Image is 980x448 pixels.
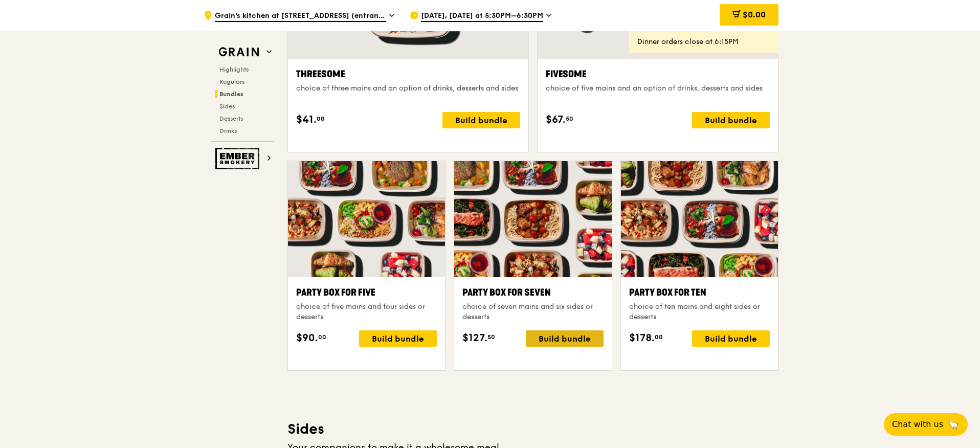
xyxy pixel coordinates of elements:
div: Build bundle [526,330,604,347]
span: Bundles [219,91,243,98]
span: Chat with us [892,418,943,431]
div: Dinner orders close at 6:15PM [637,37,770,47]
span: 00 [655,333,663,341]
div: Fivesome [546,67,770,81]
img: Grain web logo [215,43,262,61]
span: 50 [566,115,573,123]
div: choice of ten mains and eight sides or desserts [629,302,770,322]
span: [DATE], [DATE] at 5:30PM–6:30PM [421,11,543,22]
div: choice of seven mains and six sides or desserts [462,302,603,322]
div: Build bundle [359,330,437,347]
div: choice of five mains and four sides or desserts [296,302,437,322]
span: Sides [219,103,235,110]
div: Build bundle [692,330,770,347]
span: Desserts [219,115,243,122]
button: Chat with us🦙 [884,413,968,436]
div: Party Box for Ten [629,285,770,300]
span: Highlights [219,66,249,73]
span: $41. [296,112,317,127]
span: $178. [629,330,655,346]
span: 00 [318,333,326,341]
span: 00 [317,115,325,123]
span: $0.00 [743,10,766,19]
div: Party Box for Seven [462,285,603,300]
span: $67. [546,112,566,127]
span: Grain's kitchen at [STREET_ADDRESS] (entrance along [PERSON_NAME][GEOGRAPHIC_DATA]) [215,11,386,22]
img: Ember Smokery web logo [215,148,262,169]
div: Build bundle [692,112,770,128]
div: choice of five mains and an option of drinks, desserts and sides [546,83,770,94]
span: 🦙 [947,418,960,431]
div: choice of three mains and an option of drinks, desserts and sides [296,83,520,94]
div: Party Box for Five [296,285,437,300]
span: Drinks [219,127,237,135]
span: $127. [462,330,487,346]
span: $90. [296,330,318,346]
div: Threesome [296,67,520,81]
h3: Sides [287,420,778,438]
span: Regulars [219,78,244,85]
span: 50 [487,333,495,341]
div: Build bundle [442,112,520,128]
